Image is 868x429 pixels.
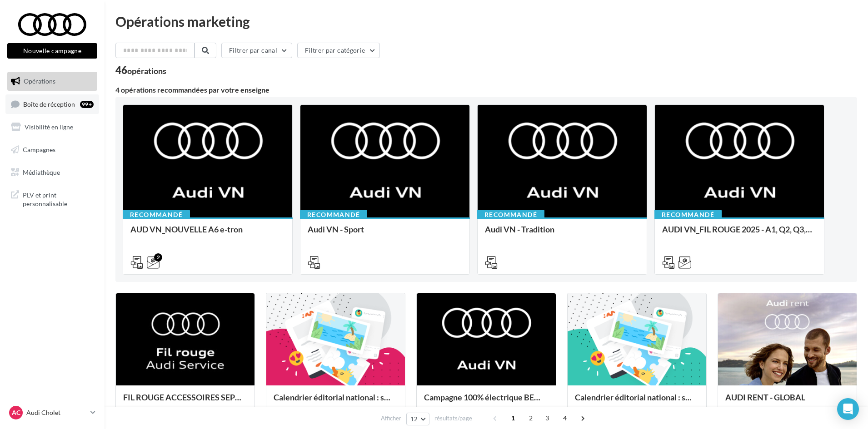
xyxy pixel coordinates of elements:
span: Afficher [381,414,401,423]
div: Campagne 100% électrique BEV Septembre [424,393,548,411]
span: Campagnes [23,146,55,153]
div: AUDI RENT - GLOBAL [725,393,849,411]
span: Médiathèque [23,168,60,176]
div: 4 opérations recommandées par votre enseigne [115,86,857,94]
a: Campagnes [5,140,99,159]
span: Boîte de réception [23,100,75,108]
span: AC [12,408,20,417]
span: 1 [506,411,520,425]
div: FIL ROUGE ACCESSOIRES SEPTEMBRE - AUDI SERVICE [123,393,247,411]
p: Audi Cholet [26,408,87,417]
div: 2 [154,253,162,261]
div: Audi VN - Tradition [485,225,639,243]
div: 99+ [80,101,94,108]
span: Opérations [24,77,55,85]
span: Visibilité en ligne [25,123,73,131]
div: Recommandé [477,210,544,220]
div: Calendrier éditorial national : semaine du 28.07 au 03.08 [575,393,699,411]
button: Filtrer par canal [221,43,292,58]
a: Opérations [5,72,99,91]
span: 4 [558,411,572,425]
span: 12 [410,415,418,423]
span: résultats/page [434,414,472,423]
a: Médiathèque [5,163,99,182]
div: Recommandé [300,210,367,220]
button: 12 [406,413,429,425]
div: Open Intercom Messenger [837,398,859,420]
div: Opérations marketing [115,15,857,28]
a: AC Audi Cholet [7,404,97,421]
div: Recommandé [123,210,190,220]
div: Recommandé [654,210,722,220]
a: Visibilité en ligne [5,118,99,137]
span: 2 [524,411,538,425]
span: PLV et print personnalisable [23,189,94,208]
a: Boîte de réception99+ [5,94,99,114]
a: PLV et print personnalisable [5,185,99,212]
div: AUD VN_NOUVELLE A6 e-tron [130,225,285,243]
div: AUDI VN_FIL ROUGE 2025 - A1, Q2, Q3, Q5 et Q4 e-tron [662,225,817,243]
div: 46 [115,65,166,75]
div: Audi VN - Sport [308,225,462,243]
button: Filtrer par catégorie [297,43,380,58]
div: opérations [127,67,166,75]
div: Calendrier éditorial national : semaines du 04.08 au 25.08 [274,393,398,411]
span: 3 [540,411,554,425]
button: Nouvelle campagne [7,43,97,59]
